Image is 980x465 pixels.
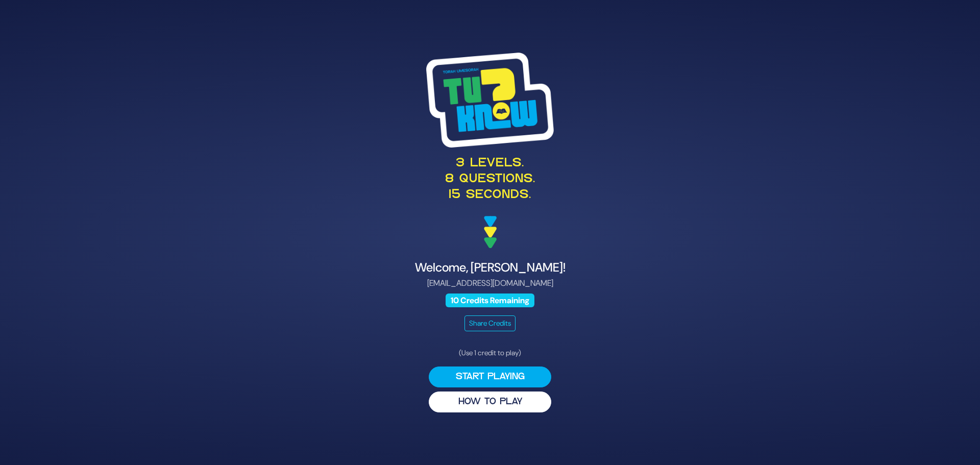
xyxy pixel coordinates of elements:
h4: Welcome, [PERSON_NAME]! [241,260,739,275]
span: 10 Credits Remaining [446,293,535,307]
p: (Use 1 credit to play) [429,348,551,358]
img: Tournament Logo [426,53,554,148]
button: Share Credits [464,315,516,331]
button: HOW TO PLAY [429,391,551,412]
p: [EMAIL_ADDRESS][DOMAIN_NAME] [241,277,739,289]
button: Start Playing [429,366,551,387]
p: 3 levels. 8 questions. 15 seconds. [241,156,739,204]
img: decoration arrows [484,216,497,249]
